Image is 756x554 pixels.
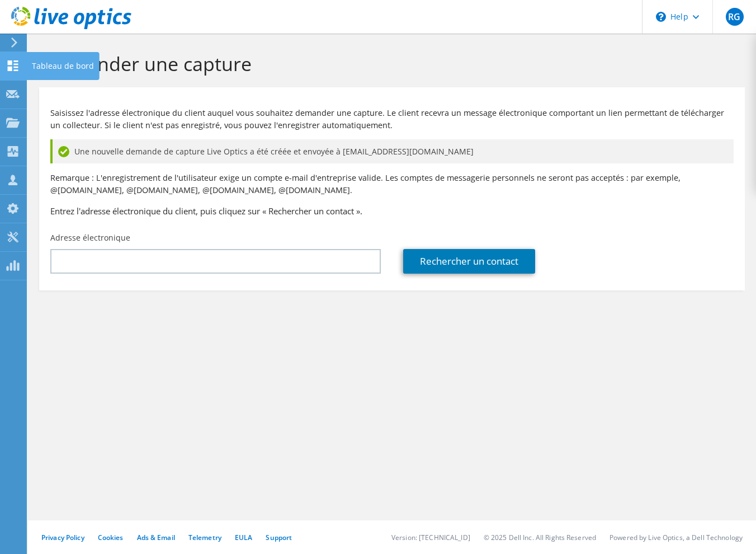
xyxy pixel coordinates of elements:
[235,533,252,542] a: EULA
[45,52,734,76] h1: Demander une capture
[98,533,124,542] a: Cookies
[50,107,734,132] p: Saisissez l'adresse électronique du client auquel vous souhaitez demander une capture. Le client ...
[74,145,474,158] span: Une nouvelle demande de capture Live Optics a été créée et envoyée à [EMAIL_ADDRESS][DOMAIN_NAME]
[50,172,734,196] p: Remarque : L'enregistrement de l'utilisateur exige un compte e-mail d'entreprise valide. Les comp...
[609,533,743,542] li: Powered by Live Optics, a Dell Technology
[391,533,470,542] li: Version: [TECHNICAL_ID]
[188,533,221,542] a: Telemetry
[266,533,292,542] a: Support
[50,232,130,243] label: Adresse électronique
[726,8,744,26] span: RG
[403,249,535,274] a: Rechercher un contact
[137,533,175,542] a: Ads & Email
[26,52,100,80] div: Tableau de bord
[484,533,596,542] li: © 2025 Dell Inc. All Rights Reserved
[41,533,84,542] a: Privacy Policy
[656,12,666,22] svg: \n
[50,205,734,217] h3: Entrez l'adresse électronique du client, puis cliquez sur « Rechercher un contact ».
